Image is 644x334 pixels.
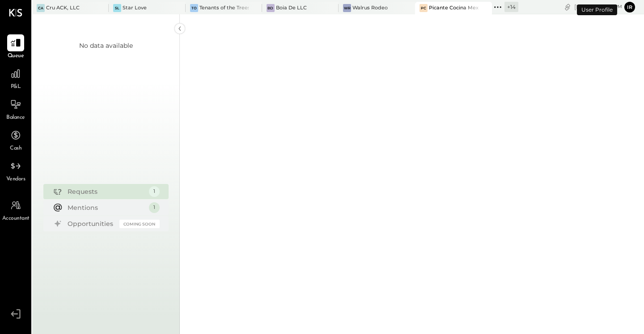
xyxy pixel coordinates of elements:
div: Tenants of the Trees [199,4,249,12]
button: Ir [624,2,635,13]
div: User Profile [577,4,617,15]
span: pm [614,4,622,10]
div: Star Love [123,4,147,12]
div: WR [343,4,351,12]
span: Vendors [6,175,25,184]
div: + 14 [504,2,518,12]
a: Vendors [0,158,31,184]
div: Boia De LLC [276,4,307,12]
div: To [190,4,198,12]
a: Balance [0,96,31,122]
div: Cru ACK, LLC [46,4,80,12]
span: 3 : 17 [595,3,613,11]
span: Cash [10,145,21,153]
div: Picante Cocina Mexicana Rest [429,4,478,12]
div: CA [37,4,45,12]
div: Mentions [68,203,144,212]
div: [DATE] [574,3,622,11]
div: SL [113,4,121,12]
div: No data available [79,41,133,50]
div: copy link [563,2,572,12]
span: Queue [8,52,24,60]
span: Balance [6,114,25,122]
div: Opportunities [68,219,115,228]
div: Requests [68,187,144,196]
div: 1 [149,202,160,213]
a: Queue [0,34,31,60]
div: PC [419,4,428,12]
a: P&L [0,65,31,91]
span: Accountant [2,215,30,223]
span: P&L [11,83,21,91]
div: Walrus Rodeo [352,4,388,12]
div: Coming Soon [119,220,160,228]
a: Accountant [0,197,31,223]
div: 1 [149,186,160,197]
a: Cash [0,127,31,153]
div: BD [267,4,275,12]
